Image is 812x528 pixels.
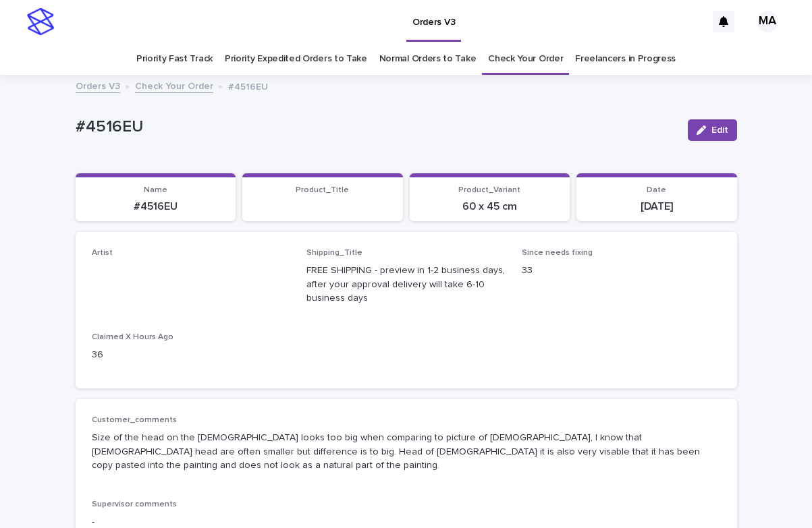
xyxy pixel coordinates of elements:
a: Check Your Order [135,78,213,93]
p: #4516EU [76,117,677,137]
span: Product_Variant [458,186,520,194]
p: 33 [522,264,721,278]
span: Product_Title [296,186,349,194]
a: Priority Expedited Orders to Take [225,43,367,75]
a: Orders V3 [76,78,120,93]
p: FREE SHIPPING - preview in 1-2 business days, after your approval delivery will take 6-10 busines... [306,264,506,305]
div: MA [757,11,778,32]
span: Shipping_Title [306,249,362,257]
img: stacker-logo-s-only.png [27,8,54,35]
span: Name [144,186,167,194]
p: #4516EU [228,78,268,93]
button: Edit [688,119,737,141]
p: [DATE] [585,200,729,213]
span: Customer_comments [92,416,177,424]
a: Freelancers in Progress [575,43,676,75]
span: Edit [711,125,728,135]
span: Claimed X Hours Ago [92,333,173,341]
p: #4516EU [84,200,228,213]
span: Since needs fixing [522,249,593,257]
span: Date [647,186,666,194]
span: Artist [92,249,113,257]
a: Priority Fast Track [136,43,213,75]
p: Size of the head on the [DEMOGRAPHIC_DATA] looks too big when comparing to picture of [DEMOGRAPHI... [92,431,721,473]
p: 60 x 45 cm [418,200,562,213]
a: Check Your Order [488,43,563,75]
span: Supervisor comments [92,500,177,508]
p: 36 [92,348,291,362]
a: Normal Orders to Take [379,43,477,75]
